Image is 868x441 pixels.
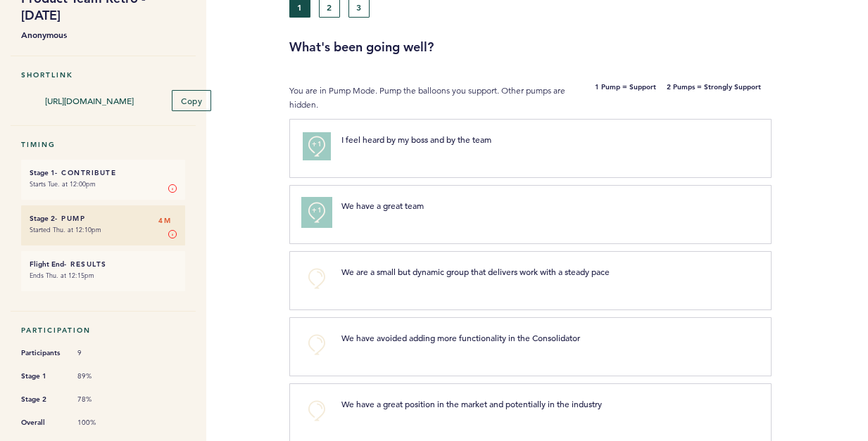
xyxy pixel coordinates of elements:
span: Copy [181,95,202,106]
button: +1 [303,198,331,226]
time: Starts Tue. at 12:00pm [30,179,96,188]
h5: Shortlink [21,70,185,79]
span: Participants [21,346,63,360]
h5: Participation [21,326,185,335]
span: 89% [77,371,120,381]
h6: - Results [30,260,177,269]
p: You are in Pump Mode. Pump the balloons you support. Other pumps are hidden. [289,84,568,112]
span: We have a great team [341,200,424,211]
span: Stage 1 [21,369,63,383]
small: Flight End [30,260,64,269]
b: 2 Pumps = Strongly Support [667,84,761,112]
h6: - Pump [30,214,177,223]
small: Stage 1 [30,168,55,177]
span: 4M [158,214,171,228]
span: 78% [77,395,120,404]
button: Copy [172,90,211,111]
span: Overall [21,416,63,430]
span: +1 [312,137,322,151]
time: Started Thu. at 12:10pm [30,225,101,234]
span: We have a great position in the market and potentially in the industry [341,398,602,409]
h5: Timing [21,140,185,149]
span: We have avoided adding more functionality in the Consolidator [341,332,580,343]
span: We are a small but dynamic group that delivers work with a steady pace [341,266,610,277]
span: 9 [77,348,120,358]
h6: - Contribute [30,168,177,177]
b: 1 Pump = Support [595,84,656,112]
small: Stage 2 [30,214,55,223]
time: Ends Thu. at 12:15pm [30,271,94,280]
h3: What's been going well? [289,39,857,56]
span: +1 [312,203,322,217]
span: 100% [77,418,120,428]
span: I feel heard by my boss and by the team [341,134,491,145]
b: Anonymous [21,27,185,41]
span: Stage 2 [21,392,63,407]
button: +1 [303,132,331,160]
